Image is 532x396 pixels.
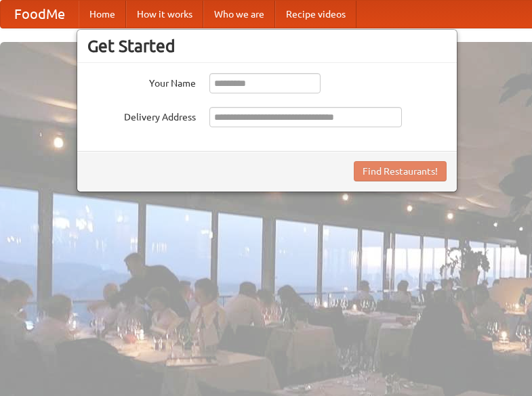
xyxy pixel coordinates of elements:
[79,1,126,28] a: Home
[126,1,203,28] a: How it works
[87,73,196,90] label: Your Name
[1,1,79,28] a: FoodMe
[203,1,275,28] a: Who we are
[275,1,356,28] a: Recipe videos
[87,107,196,124] label: Delivery Address
[87,36,447,56] h3: Get Started
[354,161,447,181] button: Find Restaurants!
